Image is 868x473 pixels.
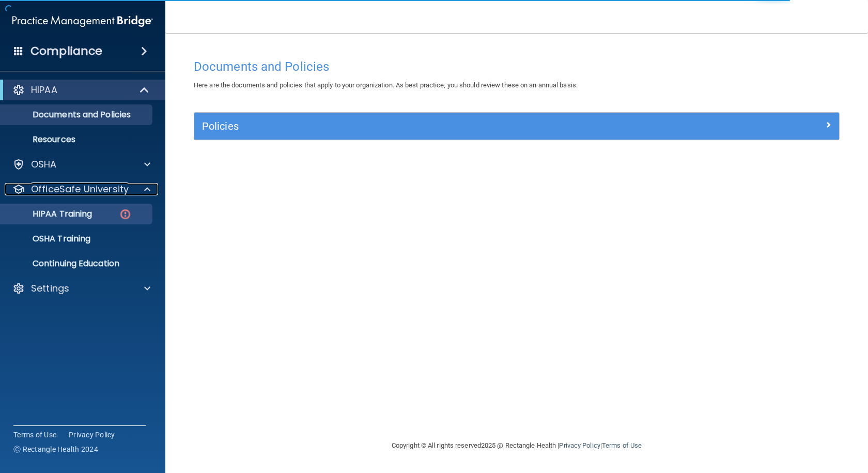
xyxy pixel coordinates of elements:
[194,81,578,89] span: Here are the documents and policies that apply to your organization. As best practice, you should...
[202,118,831,134] a: Policies
[69,430,115,440] a: Privacy Policy
[119,208,132,221] img: danger-circle.6113f641.png
[12,158,150,171] a: OSHA
[30,44,102,58] h4: Compliance
[31,282,69,295] p: Settings
[31,84,57,96] p: HIPAA
[7,234,90,244] p: OSHA Training
[7,258,148,269] p: Continuing Education
[12,84,150,96] a: HIPAA
[602,441,642,449] a: Terms of Use
[12,11,153,32] img: PMB logo
[13,430,56,440] a: Terms of Use
[7,134,148,145] p: Resources
[31,183,129,195] p: OfficeSafe University
[13,444,98,454] span: Ⓒ Rectangle Health 2024
[202,120,670,132] h5: Policies
[7,209,92,219] p: HIPAA Training
[7,110,148,120] p: Documents and Policies
[194,60,840,73] h4: Documents and Policies
[12,282,150,295] a: Settings
[12,183,150,195] a: OfficeSafe University
[328,429,705,462] div: Copyright © All rights reserved 2025 @ Rectangle Health | |
[31,158,57,171] p: OSHA
[559,441,600,449] a: Privacy Policy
